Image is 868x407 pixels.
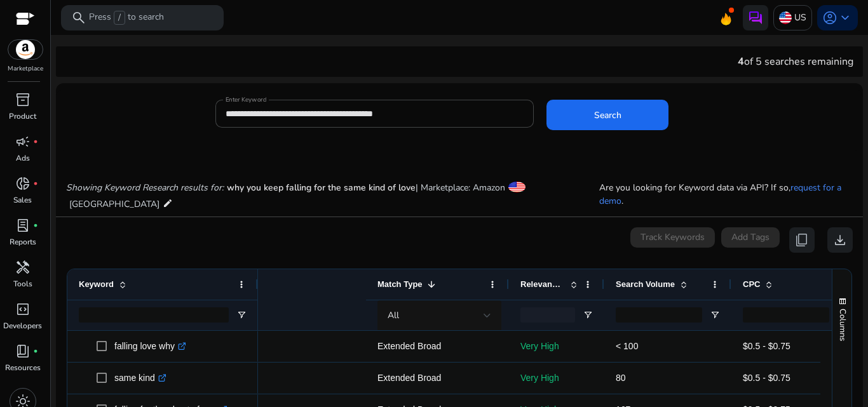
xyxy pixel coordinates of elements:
[8,40,43,59] img: amazon.svg
[546,100,668,130] button: Search
[13,278,32,290] p: Tools
[79,279,114,289] span: Keyword
[743,341,790,351] span: $0.5 - $0.75
[33,181,38,186] span: fiber_manual_record
[8,64,43,74] p: Marketplace
[69,198,159,210] span: [GEOGRAPHIC_DATA]
[520,365,593,391] p: Very High
[79,307,229,323] input: Keyword Filter Input
[710,310,720,320] button: Open Filter Menu
[13,194,32,206] p: Sales
[837,10,853,25] span: keyboard_arrow_down
[114,11,125,25] span: /
[388,309,399,321] span: All
[416,182,505,194] span: | Marketplace: Amazon
[227,182,416,194] span: why you keep falling for the same kind of love
[66,182,224,194] i: Showing Keyword Research results for:
[15,344,31,359] span: book_4
[738,54,853,69] div: of 5 searches remaining
[236,310,247,320] button: Open Filter Menu
[9,110,36,122] p: Product
[163,196,173,211] mat-icon: edit
[114,333,186,359] p: falling love why
[594,109,621,122] span: Search
[583,310,593,320] button: Open Filter Menu
[33,223,38,228] span: fiber_manual_record
[377,279,423,289] span: Match Type
[616,341,638,351] span: < 100
[16,152,30,164] p: Ads
[114,365,166,391] p: same kind
[520,279,565,289] span: Relevance Score
[520,333,593,359] p: Very High
[15,134,31,149] span: campaign
[832,232,848,248] span: download
[10,236,36,248] p: Reports
[71,10,86,25] span: search
[33,349,38,354] span: fiber_manual_record
[226,95,266,104] mat-label: Enter Keyword
[616,307,702,323] input: Search Volume Filter Input
[15,92,31,107] span: inventory_2
[779,11,792,24] img: us.svg
[377,333,498,359] p: Extended Broad
[33,139,38,144] span: fiber_manual_record
[743,373,790,383] span: $0.5 - $0.75
[3,320,42,331] p: Developers
[599,181,853,208] p: Are you looking for Keyword data via API? If so, .
[616,279,675,289] span: Search Volume
[15,260,31,275] span: handyman
[822,10,837,25] span: account_circle
[827,227,853,253] button: download
[837,309,848,341] span: Columns
[89,11,164,25] p: Press to search
[743,307,829,323] input: CPC Filter Input
[738,55,744,69] span: 4
[743,279,760,289] span: CPC
[616,373,626,383] span: 80
[15,302,31,317] span: code_blocks
[15,218,31,233] span: lab_profile
[377,365,498,391] p: Extended Broad
[794,6,806,29] p: US
[15,176,31,191] span: donut_small
[5,362,41,373] p: Resources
